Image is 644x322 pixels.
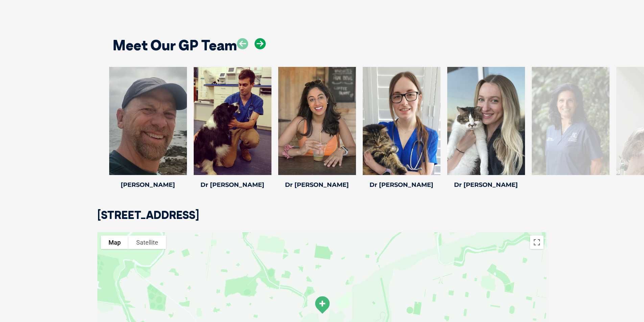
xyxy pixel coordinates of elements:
[113,38,237,52] h2: Meet Our GP Team
[128,236,166,249] button: Show satellite imagery
[109,182,187,188] h4: [PERSON_NAME]
[194,182,271,188] h4: Dr [PERSON_NAME]
[447,182,525,188] h4: Dr [PERSON_NAME]
[363,182,440,188] h4: Dr [PERSON_NAME]
[278,182,356,188] h4: Dr [PERSON_NAME]
[101,236,128,249] button: Show street map
[530,236,544,249] button: Toggle fullscreen view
